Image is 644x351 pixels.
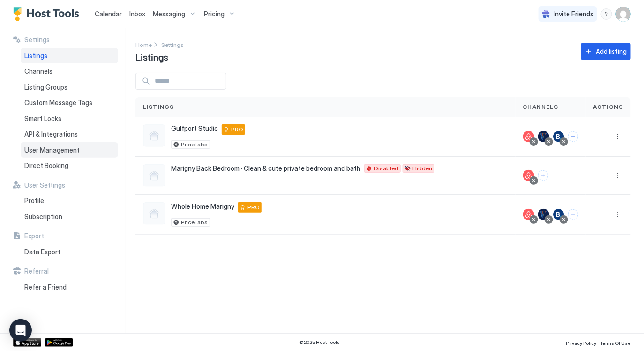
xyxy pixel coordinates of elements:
[129,9,145,19] a: Inbox
[13,7,83,21] a: Host Tools Logo
[600,337,631,347] a: Terms Of Use
[538,170,548,181] button: Connect channels
[612,170,623,181] div: menu
[9,319,32,342] div: Open Intercom Messenger
[24,67,52,76] span: Channels
[612,170,623,181] button: More options
[593,103,623,111] span: Actions
[231,125,243,134] span: PRO
[299,339,340,345] span: © 2025 Host Tools
[601,8,612,20] div: menu
[21,193,118,209] a: Profile
[135,41,152,48] span: Home
[13,338,41,347] a: App Store
[129,10,145,18] span: Inbox
[596,46,627,56] div: Add listing
[21,126,118,142] a: API & Integrations
[21,142,118,158] a: User Management
[24,248,60,256] span: Data Export
[24,114,61,123] span: Smart Locks
[616,7,631,22] div: User profile
[24,181,65,190] span: User Settings
[171,164,360,173] span: Marigny Back Bedroom · Clean & cute private bedroom and bath
[153,10,185,18] span: Messaging
[21,111,118,127] a: Smart Locks
[24,197,44,205] span: Profile
[171,124,218,133] span: Gulfport Studio
[45,338,73,347] a: Google Play Store
[21,209,118,225] a: Subscription
[135,39,152,49] a: Home
[95,10,122,18] span: Calendar
[21,48,118,64] a: Listings
[24,161,68,170] span: Direct Booking
[554,10,593,18] span: Invite Friends
[247,203,260,212] span: PRO
[161,39,184,49] a: Settings
[24,130,78,138] span: API & Integrations
[151,73,226,89] input: Input Field
[612,209,623,220] div: menu
[581,43,631,60] button: Add listing
[171,202,234,211] span: Whole Home Marigny
[24,36,50,44] span: Settings
[568,209,578,220] button: Connect channels
[566,340,597,346] span: Privacy Policy
[24,146,80,154] span: User Management
[612,131,623,142] div: menu
[21,79,118,95] a: Listing Groups
[24,213,62,221] span: Subscription
[161,39,184,49] div: Breadcrumb
[24,283,67,291] span: Refer a Friend
[24,52,47,60] span: Listings
[161,41,184,48] span: Settings
[143,103,174,111] span: Listings
[21,63,118,79] a: Channels
[523,103,559,111] span: Channels
[135,49,168,63] span: Listings
[612,131,623,142] button: More options
[21,95,118,111] a: Custom Message Tags
[204,10,225,18] span: Pricing
[95,9,122,19] a: Calendar
[24,99,92,107] span: Custom Message Tags
[24,232,44,240] span: Export
[24,267,49,275] span: Referral
[24,83,67,92] span: Listing Groups
[21,158,118,174] a: Direct Booking
[600,340,631,346] span: Terms Of Use
[568,131,578,142] button: Connect channels
[612,209,623,220] button: More options
[21,279,118,295] a: Refer a Friend
[135,39,152,49] div: Breadcrumb
[21,244,118,260] a: Data Export
[566,337,597,347] a: Privacy Policy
